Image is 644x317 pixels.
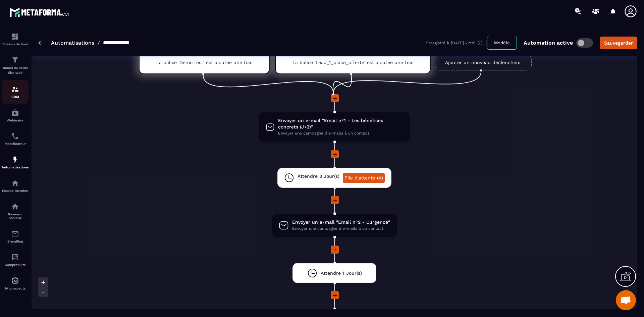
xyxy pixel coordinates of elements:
span: / [98,40,100,46]
div: Sauvegarder [604,40,633,46]
a: emailemailE-mailing [2,225,29,248]
p: Espace membre [2,189,29,193]
div: Ouvrir le chat [616,290,636,310]
p: IA prospects [2,286,29,290]
a: automationsautomationsWebinaire [2,104,29,127]
span: Envoyer un e-mail "Email n°1 - Les bénéfices concrets (J+2)" [278,117,403,130]
img: email [11,230,19,238]
div: Enregistré à [426,40,487,46]
p: Automatisations [2,165,29,169]
a: formationformationCRM [2,80,29,104]
p: E-mailing [2,240,29,243]
p: Tableau de bord [2,42,29,46]
img: formation [11,56,19,64]
a: File d'attente (4) [343,173,385,183]
a: automationsautomationsEspace membre [2,174,29,198]
p: Webinaire [2,118,29,122]
button: Modèle [487,36,517,50]
img: automations [11,277,19,285]
button: Sauvegarder [600,37,637,49]
p: Réseaux Sociaux [2,212,29,220]
p: Automation active [524,40,573,46]
a: formationformationTunnel de vente Site web [2,51,29,80]
p: Comptabilité [2,263,29,267]
span: Envoyer une campagne d'e-mails à un contact. [278,130,403,137]
img: formation [11,33,19,41]
img: social-network [11,203,19,211]
a: automationsautomationsAutomatisations [2,151,29,174]
p: Planificateur [2,142,29,146]
img: arrow [38,41,43,45]
span: Envoyer un e-mail "Email n°2 - L'urgence" [292,219,390,225]
p: La balise 'Demo test' est ajoutée une fois [156,60,252,65]
a: accountantaccountantComptabilité [2,248,29,272]
img: scheduler [11,132,19,140]
img: automations [11,109,19,117]
a: schedulerschedulerPlanificateur [2,127,29,151]
a: social-networksocial-networkRéseaux Sociaux [2,198,29,225]
span: Envoyer une campagne d'e-mails à un contact. [292,225,390,232]
span: Attendre 1 Jour(s) [321,270,362,276]
img: automations [11,179,19,187]
p: La balise 'Lead_1_place_offerte' est ajoutée une fois [292,60,413,65]
span: Attendre 3 Jour(s) [298,173,339,179]
p: [DATE] 22:15 [451,41,475,45]
a: formationformationTableau de bord [2,28,29,51]
img: logo [9,6,70,18]
img: automations [11,156,19,164]
a: Automatisations [51,40,94,46]
p: Tunnel de vente Site web [2,66,29,75]
a: Ajouter un nouveau déclencheur [435,54,532,70]
img: formation [11,85,19,93]
img: accountant [11,253,19,261]
p: CRM [2,95,29,99]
